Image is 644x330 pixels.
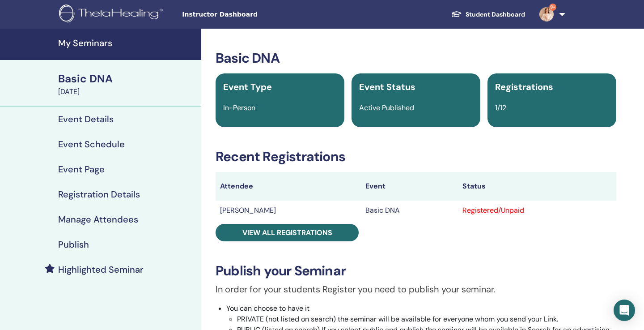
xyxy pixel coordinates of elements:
[223,81,272,93] span: Event Type
[359,103,414,112] span: Active Published
[242,228,332,237] span: View all registrations
[58,139,125,150] h4: Event Schedule
[59,4,166,25] img: logo.png
[58,114,114,124] h4: Event Details
[58,239,89,250] h4: Publish
[216,263,616,279] h3: Publish your Seminar
[216,149,616,165] h3: Recent Registrations
[58,71,196,86] div: Basic DNA
[58,38,196,48] h4: My Seminars
[451,10,462,18] img: graduation-cap-white.svg
[58,86,196,97] div: [DATE]
[361,201,458,220] td: Basic DNA
[444,6,532,23] a: Student Dashboard
[58,164,105,175] h4: Event Page
[53,71,201,97] a: Basic DNA[DATE]
[549,4,556,11] span: 9+
[495,81,553,93] span: Registrations
[216,50,616,66] h3: Basic DNA
[182,10,316,19] span: Instructor Dashboard
[539,7,554,21] img: default.jpg
[216,283,616,296] p: In order for your students Register you need to publish your seminar.
[458,172,616,201] th: Status
[462,205,612,216] div: Registered/Unpaid
[216,224,359,241] a: View all registrations
[495,103,506,112] span: 1/12
[223,103,255,112] span: In-Person
[58,264,144,275] h4: Highlighted Seminar
[216,172,361,201] th: Attendee
[614,300,635,321] div: Open Intercom Messenger
[58,214,138,225] h4: Manage Attendees
[216,201,361,220] td: [PERSON_NAME]
[58,189,140,200] h4: Registration Details
[361,172,458,201] th: Event
[359,81,415,93] span: Event Status
[237,314,616,325] li: PRIVATE (not listed on search) the seminar will be available for everyone whom you send your Link.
